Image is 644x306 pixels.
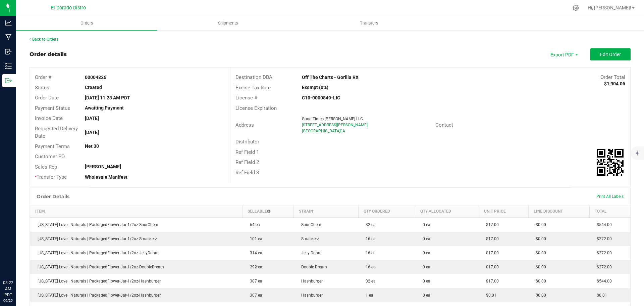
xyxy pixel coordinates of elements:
span: Ref Field 3 [235,170,259,176]
img: Scan me! [597,149,624,176]
iframe: Resource center [7,252,27,272]
th: Unit Price [479,205,528,217]
inline-svg: Inventory [5,63,12,70]
span: 0 ea [419,222,430,227]
span: $17.00 [483,236,499,241]
th: Line Discount [528,205,589,217]
inline-svg: Outbound [5,77,12,84]
span: 0 ea [419,265,430,269]
span: 0 ea [419,293,430,298]
span: Destination DBA [235,74,272,80]
span: [US_STATE] Love | Naturals | PackagedFlower-Jar-1/2oz-JellyDonut [34,251,159,255]
span: 307 ea [247,293,262,298]
span: 16 ea [362,265,376,269]
span: 307 ea [247,279,262,283]
span: , [339,129,340,133]
span: [US_STATE] Love | Naturals | PackagedFlower-Jar-1/2oz-SourChem [34,222,158,227]
strong: Net 30 [85,143,99,149]
span: $0.00 [532,293,546,298]
span: Sour Chem [298,222,321,227]
span: Status [35,85,49,91]
strong: 00004826 [85,75,106,80]
span: Smackerz [298,236,319,241]
inline-svg: Inbound [5,48,12,55]
span: $17.00 [483,279,499,283]
span: $0.01 [483,293,496,298]
span: License # [235,95,257,101]
span: 0 ea [419,251,430,255]
span: Good Times [PERSON_NAME] LLC [302,117,363,121]
th: Sellable [243,205,294,217]
span: $544.00 [593,279,612,283]
strong: [PERSON_NAME] [85,164,121,169]
span: Order # [35,74,51,80]
span: Payment Terms [35,143,70,149]
strong: $1,904.05 [604,81,625,86]
qrcode: 00004826 [597,149,624,176]
strong: Exempt (0%) [302,85,328,90]
span: Edit Order [600,52,621,57]
span: 64 ea [247,222,260,227]
span: [GEOGRAPHIC_DATA] [302,129,340,133]
th: Item [30,205,243,217]
span: 16 ea [362,251,376,255]
span: Customer PO [35,154,65,160]
span: Excise Tax Rate [235,85,271,91]
span: 0 ea [419,236,430,241]
span: $0.01 [593,293,607,298]
a: Shipments [157,16,299,30]
strong: Awaiting Payment [85,105,124,111]
span: Hashburger [298,279,323,283]
strong: [DATE] [85,116,99,121]
strong: Wholesale Manifest [85,174,127,180]
span: $17.00 [483,222,499,227]
a: Orders [16,16,157,30]
span: Payment Status [35,105,70,111]
strong: C10-0000849-LIC [302,95,340,100]
span: Transfers [351,20,387,26]
span: Export PDF [543,48,584,60]
span: 32 ea [362,222,376,227]
span: 0 ea [419,279,430,283]
span: $272.00 [593,251,612,255]
span: Contact [435,122,453,128]
span: $0.00 [532,222,546,227]
span: $17.00 [483,265,499,269]
span: Order Date [35,95,59,101]
span: Orders [71,20,102,26]
span: [STREET_ADDRESS][PERSON_NAME] [302,123,368,127]
span: Hi, [PERSON_NAME]! [588,5,631,10]
th: Strain [294,205,359,217]
span: $17.00 [483,251,499,255]
span: $272.00 [593,236,612,241]
span: 292 ea [247,265,262,269]
strong: Created [85,85,102,90]
span: [US_STATE] Love | Naturals | PackagedFlower-Jar-1/2oz-Smackerz [34,236,157,241]
span: Jelly Donut [298,251,322,255]
a: Transfers [299,16,440,30]
a: Back to Orders [30,37,58,42]
span: $0.00 [532,251,546,255]
strong: [DATE] 11:23 AM PDT [85,95,130,100]
button: Edit Order [590,48,631,60]
span: [US_STATE] Love | Naturals | PackagedFlower-Jar-1/2oz-Hashburger [34,293,161,298]
span: 101 ea [247,236,262,241]
span: Double Dream [298,265,327,269]
span: Ref Field 1 [235,149,259,155]
strong: [DATE] [85,130,99,135]
span: Hashburger [298,293,323,298]
span: Distributor [235,139,259,145]
inline-svg: Analytics [5,19,12,26]
span: 32 ea [362,279,376,283]
span: Invoice Date [35,115,63,121]
span: El Dorado Distro [51,5,86,11]
p: 08:22 AM PDT [3,280,13,298]
h1: Order Details [37,194,69,199]
span: [US_STATE] Love | Naturals | PackagedFlower-Jar-1/2oz-Hashburger [34,279,161,283]
strong: Off The Charts - Gorilla RX [302,75,359,80]
span: 1 ea [362,293,373,298]
div: Order details [30,50,67,58]
th: Total [589,205,630,217]
span: $0.00 [532,279,546,283]
span: Transfer Type [35,174,67,180]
